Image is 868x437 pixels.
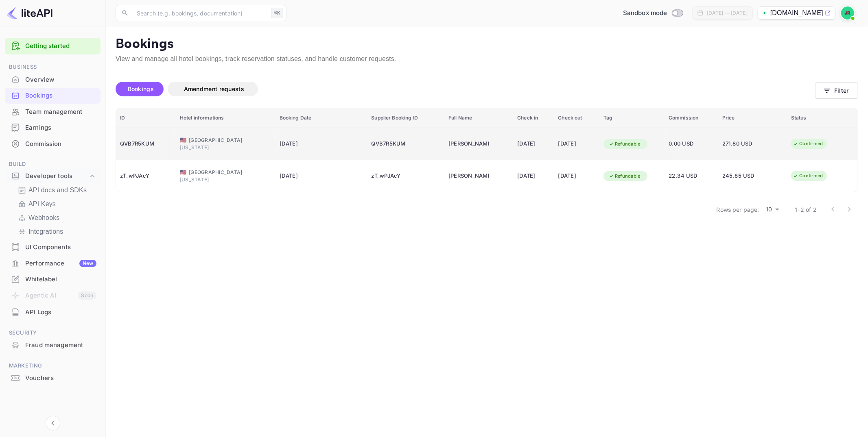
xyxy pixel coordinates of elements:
div: New [79,260,96,267]
div: Overview [5,72,101,88]
div: Bookings [5,88,101,104]
div: API Logs [25,308,96,317]
div: [DATE] — [DATE] [707,9,748,17]
th: Price [718,108,787,128]
div: Bookings [25,91,96,100]
button: Filter [815,82,858,99]
span: Marketing [5,361,101,370]
div: [GEOGRAPHIC_DATA] [180,169,271,176]
div: [DATE] [517,170,550,183]
div: Developer tools [5,169,101,183]
p: Bookings [116,36,858,52]
button: Collapse navigation [46,416,60,430]
p: Integrations [28,227,63,237]
p: View and manage all hotel bookings, track reservation statuses, and handle customer requests. [116,54,858,64]
p: API Keys [28,199,56,209]
th: ID [116,108,176,128]
input: Search (e.g. bookings, documentation) [132,5,268,21]
th: Full Name [444,108,513,128]
div: [DATE] [558,137,596,150]
div: UI Components [25,243,96,252]
div: Overview [25,75,96,85]
div: API Logs [5,304,101,320]
div: API Keys [15,198,97,211]
div: Refundable [603,171,646,181]
a: Earnings [5,120,101,135]
span: United States of America [180,170,186,175]
div: Switch to Production mode [620,9,686,18]
img: John Richards [841,7,854,20]
span: Security [5,328,101,337]
span: 271.80 USD [722,139,763,148]
a: Integrations [18,227,94,237]
span: Business [5,63,101,72]
span: Build [5,160,101,169]
div: Developer tools [25,172,88,181]
p: Rows per page: [717,205,759,214]
span: United States of America [180,137,186,143]
a: Overview [5,72,101,87]
div: QVB7R5KUM [371,137,440,150]
span: Amendment requests [184,85,244,92]
div: Performance [25,259,96,268]
th: Commission [665,108,718,128]
a: Bookings [5,88,101,103]
a: Whitelabel [5,272,101,287]
div: Confirmed [788,139,828,149]
a: Commission [5,136,101,151]
div: Getting started [5,38,101,54]
div: Team management [25,107,96,117]
th: Status [787,108,858,128]
a: Fraud management [5,337,101,352]
div: Earnings [5,120,101,136]
div: [US_STATE] [180,144,271,151]
table: booking table [116,108,858,192]
div: zT_wPJAcY [371,170,440,183]
div: Commission [5,136,101,152]
div: ⌘K [271,8,283,18]
div: API docs and SDKs [15,184,97,197]
a: Vouchers [5,370,101,385]
div: Webhooks [15,211,97,224]
div: Whitelabel [5,272,101,287]
div: Commission [25,139,96,149]
th: Supplier Booking ID [367,108,444,128]
th: Check in [513,108,554,128]
div: Fraud management [5,337,101,353]
a: UI Components [5,239,101,254]
a: API Logs [5,304,101,320]
th: Tag [599,108,665,128]
span: 245.85 USD [722,172,763,180]
div: UI Components [5,239,101,255]
div: Whitelabel [25,275,96,284]
div: zT_wPJAcY [120,170,172,183]
div: [GEOGRAPHIC_DATA] [180,137,271,144]
div: Integrations [15,225,97,238]
a: Team management [5,104,101,119]
th: Check out [554,108,600,128]
span: 22.34 USD [669,172,714,180]
div: John A Richards [448,170,489,183]
div: Refundable [603,139,646,149]
a: Webhooks [18,213,94,223]
div: Team management [5,104,101,120]
p: API docs and SDKs [28,185,87,195]
img: LiteAPI logo [7,7,52,20]
span: [DATE] [280,172,337,180]
a: API docs and SDKs [18,185,94,195]
div: Confirmed [788,171,828,181]
div: 10 [763,204,782,215]
a: Getting started [25,41,96,51]
span: 0.00 USD [669,139,714,148]
p: 1–2 of 2 [795,205,817,214]
span: [DATE] [280,139,337,148]
div: John A Richards [448,137,489,150]
div: PerformanceNew [5,256,101,272]
div: [US_STATE] [180,176,271,183]
div: Earnings [25,123,96,133]
div: [DATE] [517,137,550,150]
p: [DOMAIN_NAME] [770,8,823,18]
div: QVB7R5KUM [120,137,172,150]
div: [DATE] [558,170,596,183]
div: Vouchers [5,370,101,386]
